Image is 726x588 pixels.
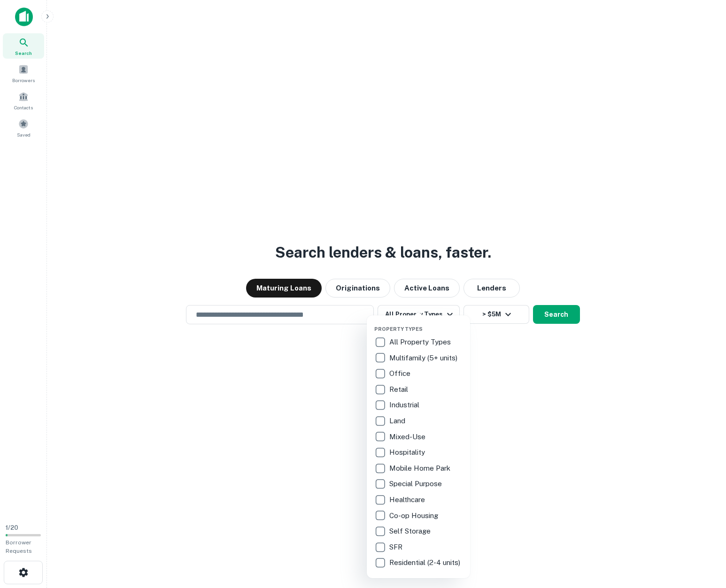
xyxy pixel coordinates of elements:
p: Multifamily (5+ units) [389,352,459,364]
p: Office [389,368,412,379]
p: SFR [389,542,404,553]
p: Healthcare [389,494,427,505]
p: Industrial [389,399,421,411]
p: Land [389,415,407,427]
p: Mobile Home Park [389,463,452,474]
p: Mixed-Use [389,431,427,443]
span: Property Types [374,326,423,332]
p: Co-op Housing [389,510,440,521]
p: Self Storage [389,526,433,537]
iframe: Chat Widget [679,513,726,558]
p: All Property Types [389,336,453,348]
p: Special Purpose [389,478,444,489]
p: Residential (2-4 units) [389,557,462,568]
p: Retail [389,384,410,395]
p: Hospitality [389,447,427,458]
